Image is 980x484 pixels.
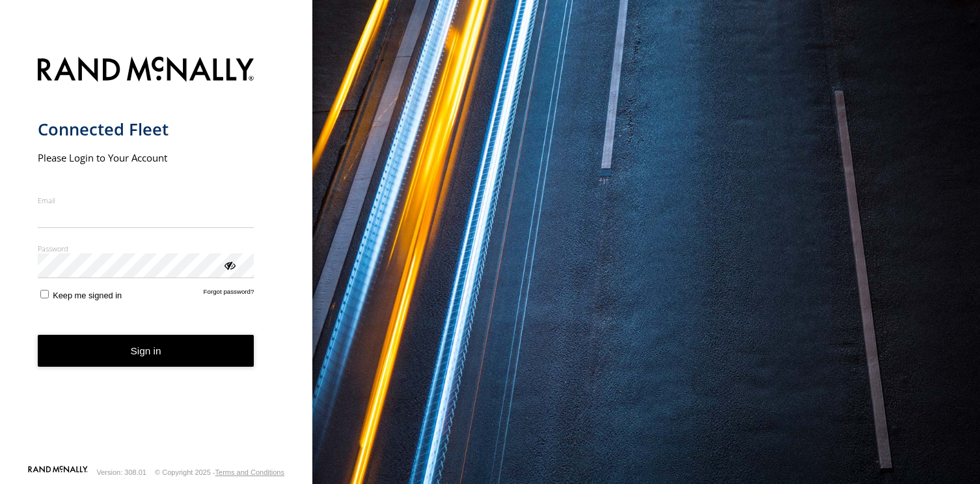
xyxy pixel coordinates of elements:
a: Forgot password? [204,288,254,300]
div: © Copyright 2025 - [155,468,284,476]
a: Terms and Conditions [215,468,284,476]
input: Keep me signed in [40,290,49,298]
div: ViewPassword [223,258,236,271]
label: Password [38,244,254,253]
div: Version: 308.01 [97,468,146,476]
h1: Connected Fleet [38,119,254,140]
img: Rand McNally [38,54,254,87]
label: Email [38,195,254,205]
form: main [38,49,275,464]
span: Keep me signed in [53,291,122,300]
h2: Please Login to Your Account [38,151,254,164]
a: Visit our Website [28,466,88,479]
button: Sign in [38,335,254,367]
